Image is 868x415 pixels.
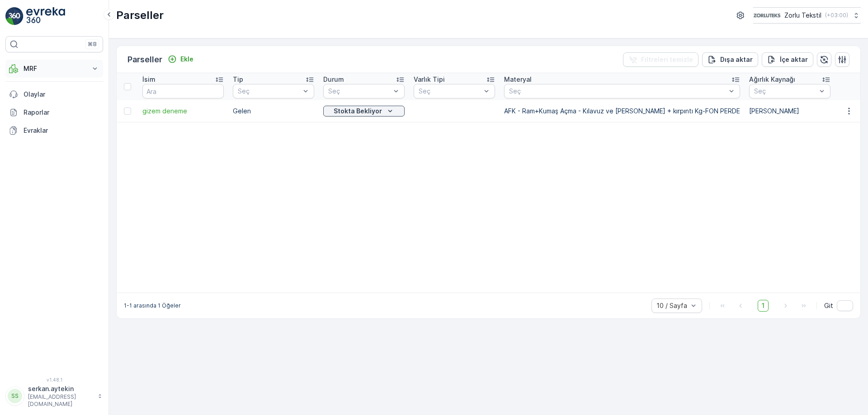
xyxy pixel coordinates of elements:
[500,100,745,122] td: AFK - Ram+Kumaş Açma - Kılavuz ve [PERSON_NAME] + kırpıntı Kg-FON PERDE
[762,52,813,67] button: İçe aktar
[641,55,693,64] p: Filtreleri temizle
[238,87,300,96] p: Seç
[28,384,93,393] p: serkan.aytekin
[127,53,162,66] p: Parseller
[754,87,816,96] p: Seç
[753,10,781,20] img: 6-1-9-3_wQBzyll.png
[745,100,835,122] td: [PERSON_NAME]
[825,12,848,19] p: ( +03:00 )
[702,52,758,67] button: Dışa aktar
[414,75,445,84] p: Varlık Tipi
[116,8,164,23] p: Parseller
[720,55,753,64] p: Dışa aktar
[323,75,344,84] p: Durum
[5,103,103,121] a: Raporlar
[142,84,224,98] input: Ara
[328,87,391,96] p: Seç
[142,107,224,116] a: gizem deneme
[784,11,821,20] p: Zorlu Tekstil
[5,85,103,103] a: Olaylar
[124,302,181,309] p: 1-1 arasında 1 Öğeler
[5,377,103,382] span: v 1.48.1
[8,389,22,403] div: SS
[233,75,243,84] p: Tip
[24,108,99,117] p: Raporlar
[5,121,103,140] a: Evraklar
[504,75,532,84] p: Materyal
[164,54,197,65] button: Ekle
[509,87,726,96] p: Seç
[88,41,97,48] p: ⌘B
[323,106,405,117] button: Stokta Bekliyor
[180,55,193,64] p: Ekle
[749,75,795,84] p: Ağırlık Kaynağı
[24,64,85,73] p: MRF
[228,100,319,122] td: Gelen
[28,393,93,408] p: [EMAIL_ADDRESS][DOMAIN_NAME]
[824,301,833,310] span: Git
[419,87,481,96] p: Seç
[5,60,103,78] button: MRF
[753,7,861,23] button: Zorlu Tekstil(+03:00)
[124,107,131,115] div: Toggle Row Selected
[334,107,382,116] p: Stokta Bekliyor
[142,75,156,84] p: İsim
[780,55,808,64] p: İçe aktar
[5,384,103,408] button: SSserkan.aytekin[EMAIL_ADDRESS][DOMAIN_NAME]
[24,90,99,99] p: Olaylar
[24,126,99,135] p: Evraklar
[26,7,65,25] img: logo_light-DOdMpM7g.png
[623,52,698,67] button: Filtreleri temizle
[5,7,24,25] img: logo
[758,300,769,312] span: 1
